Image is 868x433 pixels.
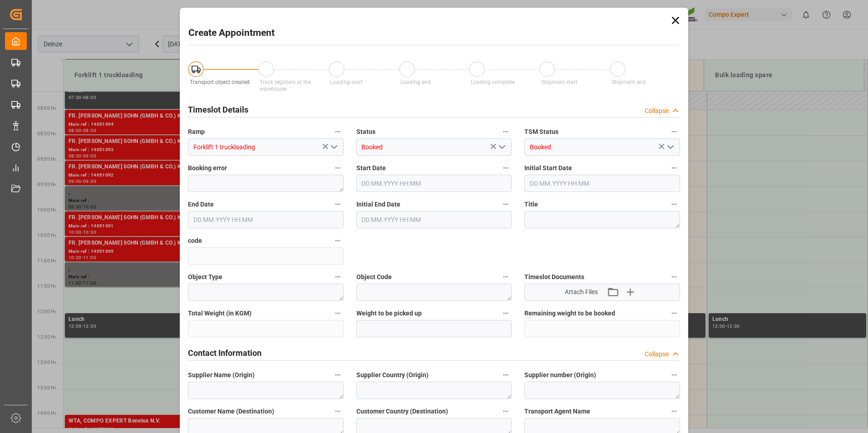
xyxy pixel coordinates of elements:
[471,79,515,85] span: Loading complete
[332,162,344,174] button: Booking error
[500,271,512,283] button: Object Code
[541,79,577,85] span: Shipment start
[332,271,344,283] button: Object Type
[500,307,512,319] button: Weight to be picked up
[612,79,646,85] span: Shipment end
[188,370,255,380] span: Supplier Name (Origin)
[668,162,680,174] button: Initial Start Date
[500,198,512,210] button: Initial End Date
[495,140,508,154] button: open menu
[500,405,512,417] button: Customer Country (Destination)
[524,407,590,416] span: Transport Agent Name
[663,140,676,154] button: open menu
[188,200,214,209] span: End Date
[400,79,431,85] span: Loading end
[356,163,386,173] span: Start Date
[188,163,227,173] span: Booking error
[524,272,584,282] span: Timeslot Documents
[356,309,422,318] span: Weight to be picked up
[356,200,400,209] span: Initial End Date
[500,126,512,138] button: Status
[188,407,274,416] span: Customer Name (Destination)
[356,175,512,192] input: DD.MM.YYYY HH:MM
[356,407,448,416] span: Customer Country (Destination)
[188,127,205,137] span: Ramp
[524,309,615,318] span: Remaining weight to be booked
[188,309,252,318] span: Total Weight (in KGM)
[356,272,392,282] span: Object Code
[645,106,669,116] div: Collapse
[524,163,572,173] span: Initial Start Date
[188,236,202,246] span: code
[188,272,222,282] span: Object Type
[332,307,344,319] button: Total Weight (in KGM)
[524,175,680,192] input: DD.MM.YYYY HH:MM
[188,103,248,116] h2: Timeslot Details
[668,307,680,319] button: Remaining weight to be booked
[330,79,363,85] span: Loading start
[500,369,512,381] button: Supplier Country (Origin)
[188,347,261,359] h2: Contact Information
[524,200,538,209] span: Title
[332,405,344,417] button: Customer Name (Destination)
[332,198,344,210] button: End Date
[356,138,512,156] input: Type to search/select
[332,235,344,246] button: code
[332,126,344,138] button: Ramp
[260,79,311,92] span: Truck registers at the warehouse
[356,370,429,380] span: Supplier Country (Origin)
[500,162,512,174] button: Start Date
[668,405,680,417] button: Transport Agent Name
[332,369,344,381] button: Supplier Name (Origin)
[524,370,596,380] span: Supplier number (Origin)
[668,369,680,381] button: Supplier number (Origin)
[356,211,512,228] input: DD.MM.YYYY HH:MM
[524,127,558,137] span: TSM Status
[565,287,598,297] span: Attach Files
[188,211,344,228] input: DD.MM.YYYY HH:MM
[356,127,375,137] span: Status
[668,126,680,138] button: TSM Status
[188,138,344,156] input: Type to search/select
[668,198,680,210] button: Title
[645,349,669,359] div: Collapse
[326,140,340,154] button: open menu
[190,79,250,85] span: Transport object created
[188,26,275,40] h2: Create Appointment
[668,271,680,283] button: Timeslot Documents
